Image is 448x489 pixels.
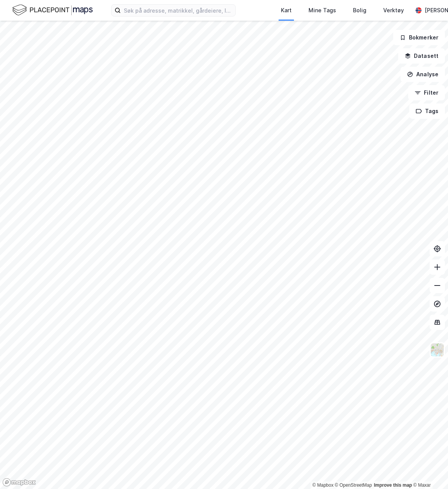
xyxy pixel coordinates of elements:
[398,48,445,64] button: Datasett
[312,482,333,488] a: Mapbox
[2,478,36,487] a: Mapbox homepage
[410,452,448,489] iframe: Chat Widget
[121,5,235,16] input: Søk på adresse, matrikkel, gårdeiere, leietakere eller personer
[12,3,93,17] img: logo.f888ab2527a4732fd821a326f86c7f29.svg
[383,6,404,15] div: Verktøy
[335,482,372,488] a: OpenStreetMap
[409,103,445,119] button: Tags
[400,67,445,82] button: Analyse
[393,30,445,45] button: Bokmerker
[430,343,445,357] img: Z
[408,85,445,100] button: Filter
[353,6,366,15] div: Bolig
[281,6,292,15] div: Kart
[374,482,412,488] a: Improve this map
[309,6,336,15] div: Mine Tags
